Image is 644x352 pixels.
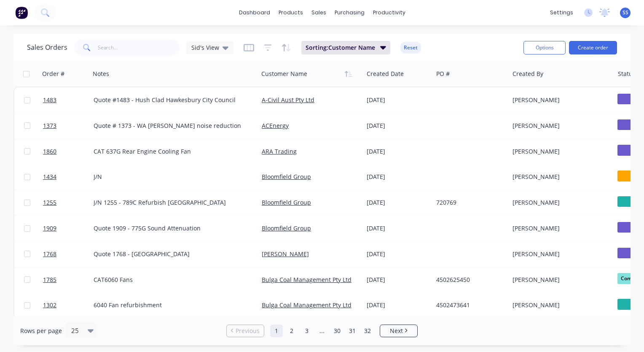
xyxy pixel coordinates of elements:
[42,70,64,78] div: Order #
[367,96,429,104] div: [DATE]
[94,250,247,258] div: Quote 1768 - [GEOGRAPHIC_DATA]
[262,122,289,130] a: ACEnergy
[367,122,429,130] div: [DATE]
[94,301,247,309] div: 6040 Fan refurbishment
[285,325,298,337] a: Page 2
[436,301,502,309] div: 4502473641
[94,276,247,284] div: CAT6060 Fans
[223,325,421,337] ul: Pagination
[316,325,328,337] a: Jump forward
[191,43,219,52] span: Sid's View
[513,250,606,258] div: [PERSON_NAME]
[94,122,247,130] div: Quote # 1373 - WA [PERSON_NAME] noise reduction
[43,87,94,113] a: 1483
[27,43,67,51] h1: Sales Orders
[43,96,56,104] span: 1483
[307,6,330,19] div: sales
[94,147,247,156] div: CAT 637G Rear Engine Cooling Fan
[367,198,429,207] div: [DATE]
[43,224,56,233] span: 1909
[43,292,94,318] a: 1302
[262,301,352,309] a: Bulga Coal Management Pty Ltd
[43,216,94,241] a: 1909
[367,224,429,233] div: [DATE]
[618,70,636,78] div: Status
[513,276,606,284] div: [PERSON_NAME]
[43,190,94,215] a: 1255
[261,70,307,78] div: Customer Name
[367,173,429,181] div: [DATE]
[43,113,94,138] a: 1373
[513,301,606,309] div: [PERSON_NAME]
[43,250,56,258] span: 1768
[546,6,577,19] div: settings
[43,173,56,181] span: 1434
[513,122,606,130] div: [PERSON_NAME]
[367,250,429,258] div: [DATE]
[301,41,390,54] button: Sorting:Customer Name
[94,224,247,233] div: Quote 1909 - 775G Sound Attenuation
[43,147,56,156] span: 1860
[262,224,311,232] a: Bloomfield Group
[262,276,352,284] a: Bulga Coal Management Pty Ltd
[262,173,311,181] a: Bloomfield Group
[346,325,359,337] a: Page 31
[262,147,297,155] a: ARA Trading
[367,70,404,78] div: Created Date
[367,301,429,309] div: [DATE]
[15,6,28,19] img: Factory
[235,6,274,19] a: dashboard
[262,96,314,104] a: A-Civil Aust Pty Ltd
[43,276,56,284] span: 1785
[274,6,307,19] div: products
[369,6,410,19] div: productivity
[20,327,62,335] span: Rows per page
[227,327,264,335] a: Previous page
[330,6,369,19] div: purchasing
[262,198,311,206] a: Bloomfield Group
[380,327,417,335] a: Next page
[301,325,313,337] a: Page 3
[236,327,260,335] span: Previous
[94,198,247,207] div: J/N 1255 - 789C Refurbish [GEOGRAPHIC_DATA]
[43,198,56,207] span: 1255
[93,70,109,78] div: Notes
[367,276,429,284] div: [DATE]
[94,96,247,104] div: Quote #1483 - Hush Clad Hawkesbury City Council
[436,276,502,284] div: 4502625450
[270,325,283,337] a: Page 1 is your current page
[436,198,502,207] div: 720769
[513,173,606,181] div: [PERSON_NAME]
[361,325,374,337] a: Page 32
[513,224,606,233] div: [PERSON_NAME]
[513,147,606,156] div: [PERSON_NAME]
[43,301,56,309] span: 1302
[43,241,94,267] a: 1768
[436,70,450,78] div: PO #
[306,43,375,52] span: Sorting: Customer Name
[43,267,94,292] a: 1785
[43,164,94,190] a: 1434
[98,39,180,56] input: Search...
[513,198,606,207] div: [PERSON_NAME]
[390,327,403,335] span: Next
[569,41,617,54] button: Create order
[623,9,628,16] span: SS
[367,147,429,156] div: [DATE]
[43,139,94,164] a: 1860
[94,173,247,181] div: J/N
[400,42,421,54] button: Reset
[523,41,566,54] button: Options
[43,122,56,130] span: 1373
[262,250,309,258] a: [PERSON_NAME]
[513,70,543,78] div: Created By
[513,96,606,104] div: [PERSON_NAME]
[331,325,343,337] a: Page 30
